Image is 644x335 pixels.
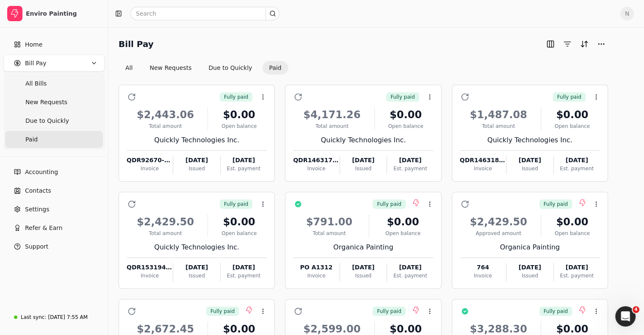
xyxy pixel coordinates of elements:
[293,135,433,145] div: Quickly Technologies Inc.
[3,36,105,53] a: Home
[594,37,608,51] button: More
[460,242,600,252] div: Organica Painting
[25,205,49,214] span: Settings
[25,224,63,233] span: Refer & Earn
[378,122,434,130] div: Open balance
[173,156,220,165] div: [DATE]
[460,165,506,172] div: Invoice
[25,59,46,68] span: Bill Pay
[390,93,415,101] span: Fully paid
[460,156,506,165] div: QDR146318-1311
[221,263,267,272] div: [DATE]
[127,242,267,252] div: Quickly Technologies Inc.
[173,272,220,280] div: Issued
[173,263,220,272] div: [DATE]
[544,107,600,122] div: $0.00
[506,272,553,280] div: Issued
[221,272,267,280] div: Est. payment
[26,9,101,18] div: Enviro Painting
[293,156,339,165] div: QDR146317-1324
[578,37,591,51] button: Sort
[221,165,267,172] div: Est. payment
[460,107,537,122] div: $1,487.08
[25,168,58,177] span: Accounting
[25,186,51,195] span: Contacts
[506,263,553,272] div: [DATE]
[293,242,433,252] div: Organica Painting
[544,122,600,130] div: Open balance
[119,61,139,75] button: All
[460,214,537,230] div: $2,429.50
[544,307,568,315] span: Fully paid
[25,242,48,251] span: Support
[48,313,88,321] div: [DATE] 7:55 AM
[127,135,267,145] div: Quickly Technologies Inc.
[340,156,387,165] div: [DATE]
[557,93,581,101] span: Fully paid
[633,306,639,313] span: 4
[5,112,103,129] a: Due to Quickly
[127,107,204,122] div: $2,443.06
[373,230,434,237] div: Open balance
[3,310,105,325] a: Last sync:[DATE] 7:55 AM
[373,214,434,230] div: $0.00
[25,79,47,88] span: All Bills
[211,107,267,122] div: $0.00
[25,116,69,125] span: Due to Quickly
[506,156,553,165] div: [DATE]
[460,135,600,145] div: Quickly Technologies Inc.
[3,238,105,255] button: Support
[263,61,288,75] button: Paid
[340,165,387,172] div: Issued
[460,272,506,280] div: Invoice
[293,272,339,280] div: Invoice
[544,230,600,237] div: Open balance
[25,135,38,144] span: Paid
[293,230,365,237] div: Total amount
[544,200,568,208] span: Fully paid
[5,94,103,111] a: New Requests
[387,263,433,272] div: [DATE]
[293,214,365,230] div: $791.00
[127,272,173,280] div: Invoice
[130,7,279,20] input: Search
[340,272,387,280] div: Issued
[202,61,259,75] button: Due to Quickly
[387,165,433,172] div: Est. payment
[5,75,103,92] a: All Bills
[615,306,636,327] iframe: Intercom live chat
[544,214,600,230] div: $0.00
[224,93,248,101] span: Fully paid
[173,165,220,172] div: Issued
[377,307,401,315] span: Fully paid
[554,156,600,165] div: [DATE]
[293,122,370,130] div: Total amount
[340,263,387,272] div: [DATE]
[127,263,173,272] div: QDR153194-764
[25,98,67,107] span: New Requests
[3,201,105,218] a: Settings
[460,230,537,237] div: Approved amount
[210,307,235,315] span: Fully paid
[119,61,288,75] div: Invoice filter options
[293,165,339,172] div: Invoice
[460,263,506,272] div: 764
[293,263,339,272] div: PO A1312
[554,165,600,172] div: Est. payment
[127,122,204,130] div: Total amount
[143,61,198,75] button: New Requests
[620,7,634,20] button: N
[5,131,103,148] a: Paid
[21,313,46,321] div: Last sync:
[506,165,553,172] div: Issued
[127,214,204,230] div: $2,429.50
[554,272,600,280] div: Est. payment
[3,219,105,236] button: Refer & Earn
[3,182,105,199] a: Contacts
[211,214,267,230] div: $0.00
[554,263,600,272] div: [DATE]
[387,272,433,280] div: Est. payment
[127,156,173,165] div: QDR92670-1239
[3,163,105,180] a: Accounting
